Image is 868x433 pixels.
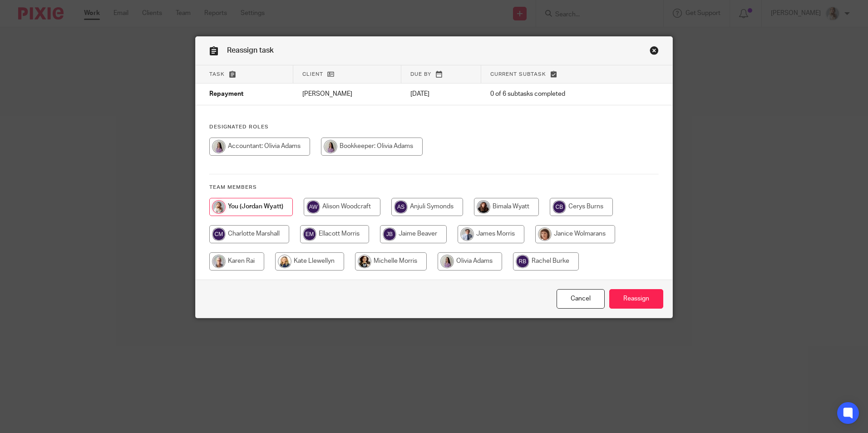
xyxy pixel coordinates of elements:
input: Reassign [609,289,663,309]
h4: Team members [209,184,659,191]
p: [PERSON_NAME] [302,89,392,98]
a: Close this dialog window [650,46,659,58]
a: Close this dialog window [557,289,605,309]
h4: Designated Roles [209,123,659,131]
span: Task [209,72,225,77]
span: Client [302,72,323,77]
span: Current subtask [490,72,546,77]
span: Due by [410,72,431,77]
p: [DATE] [410,89,472,98]
td: 0 of 6 subtasks completed [481,84,629,105]
span: Repayment [209,91,243,98]
span: Reassign task [227,47,274,54]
